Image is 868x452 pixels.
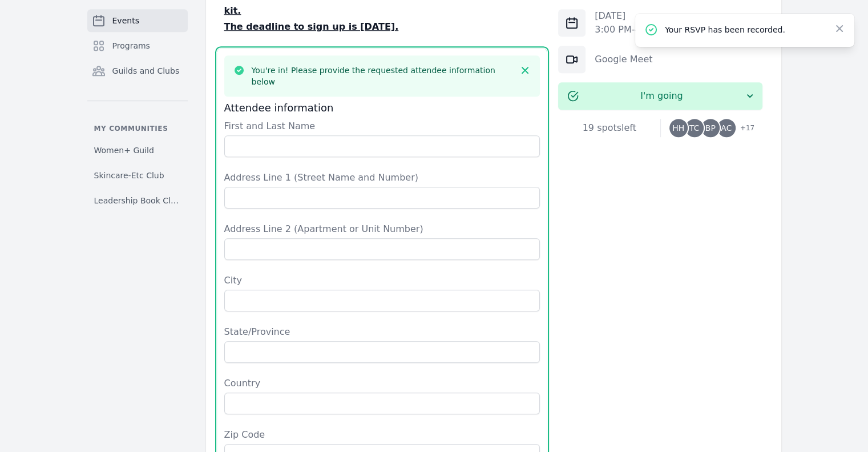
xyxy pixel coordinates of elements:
span: Events [112,15,139,26]
label: Zip Code [224,428,540,442]
div: 19 spots left [558,121,660,135]
p: My communities [87,124,188,133]
a: Guilds and Clubs [87,59,188,82]
span: HH [672,124,684,132]
a: Women+ Guild [87,140,188,161]
label: Country [224,377,540,390]
span: I'm going [579,89,744,103]
h3: You're in! Please provide the requested attendee information below [252,65,513,87]
span: Leadership Book Club [94,195,181,206]
label: Address Line 2 (Apartment or Unit Number) [224,222,540,236]
u: The deadline to sign up is [DATE]. [224,21,399,32]
span: BP [705,124,716,132]
label: First and Last Name [224,119,540,133]
a: Events [87,9,188,32]
h3: Attendee information [224,101,540,115]
span: Skincare-Etc Club [94,170,164,181]
p: [DATE] [595,9,693,23]
nav: Sidebar [87,9,188,211]
label: Address Line 1 (Street Name and Number) [224,171,540,185]
span: + 17 [733,121,754,137]
label: State/Province [224,325,540,339]
span: TC [689,124,700,132]
span: AC [721,124,732,132]
span: Programs [112,40,150,51]
span: Guilds and Clubs [112,65,180,77]
a: Leadership Book Club [87,190,188,211]
span: Women+ Guild [94,145,154,156]
a: Skincare-Etc Club [87,165,188,186]
a: Programs [87,34,188,57]
button: I'm going [558,82,762,110]
p: Your RSVP has been recorded. [665,24,825,35]
label: City [224,274,540,287]
p: 3:00 PM - 4:00 PM PDT [595,23,693,37]
a: Google Meet [595,54,652,65]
